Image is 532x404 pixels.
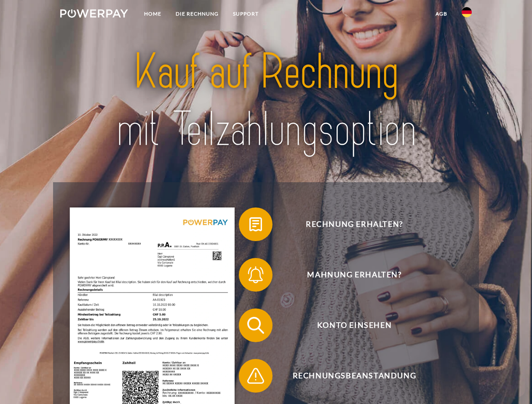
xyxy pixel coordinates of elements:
span: Konto einsehen [251,308,457,342]
img: qb_search.svg [245,315,266,336]
a: SUPPORT [226,6,266,21]
img: de [462,7,472,17]
a: DIE RECHNUNG [168,6,226,21]
img: qb_warning.svg [245,365,266,386]
button: Rechnung erhalten? [239,207,458,241]
a: agb [428,6,454,21]
img: qb_bill.svg [245,214,266,235]
img: qb_bell.svg [245,264,266,285]
img: title-powerpay_de.svg [80,40,452,161]
button: Konto einsehen [239,308,458,342]
button: Mahnung erhalten? [239,258,458,292]
iframe: Button to launch messaging window [498,370,525,397]
span: Rechnung erhalten? [251,207,457,241]
button: Rechnungsbeanstandung [239,359,458,393]
span: Rechnungsbeanstandung [251,359,457,393]
img: logo-powerpay-white.svg [60,9,128,18]
span: Mahnung erhalten? [251,258,457,292]
a: Home [137,6,168,21]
